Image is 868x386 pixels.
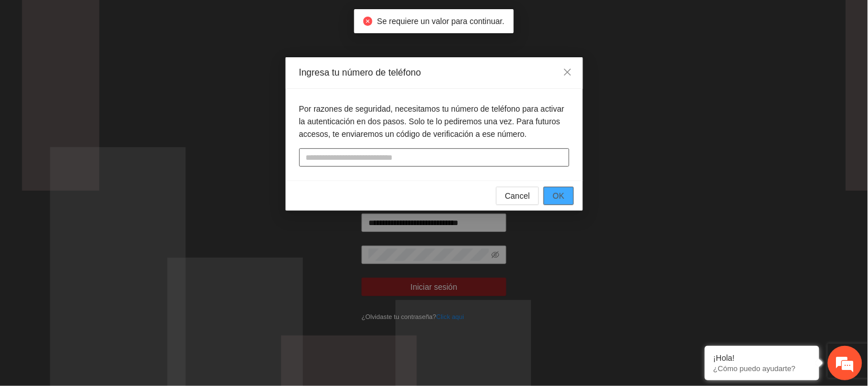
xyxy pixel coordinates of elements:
[563,68,572,77] span: close
[714,353,811,363] div: ¡Hola!
[188,6,215,33] div: Minimizar ventana de chat en vivo
[299,66,569,79] div: Ingresa tu número de teléfono
[544,187,573,205] button: OK
[377,17,505,26] span: Se requiere un valor para continuar.
[552,57,583,88] button: Close
[714,364,811,373] p: ¿Cómo puedo ayudarte?
[505,190,530,202] span: Cancel
[363,17,372,26] span: close-circle
[496,187,540,205] button: Cancel
[66,127,158,243] span: Estamos en línea.
[553,190,564,202] span: OK
[6,261,218,301] textarea: Escriba su mensaje y pulse “Intro”
[299,103,569,140] p: Por razones de seguridad, necesitamos tu número de teléfono para activar la autenticación en dos ...
[60,58,192,73] div: Chatee con nosotros ahora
